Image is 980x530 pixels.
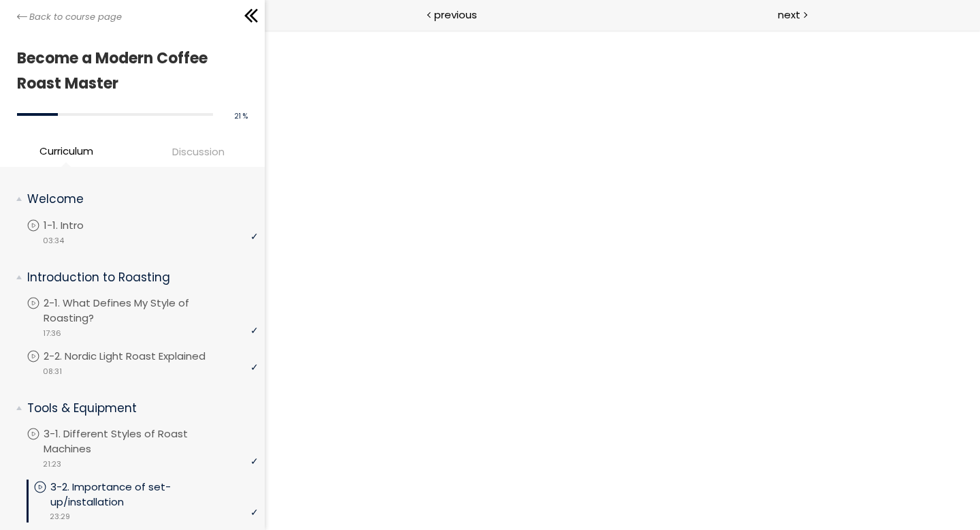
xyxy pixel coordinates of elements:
span: Discussion [172,144,225,159]
p: 1-1. Intro [44,218,111,233]
p: 2-1. What Defines My Style of Roasting? [44,296,258,326]
span: 21 % [234,111,248,121]
p: Welcome [27,191,248,208]
p: 3-1. Different Styles of Roast Machines [44,426,258,456]
span: 17:36 [43,328,61,339]
a: Back to course page [17,10,122,24]
p: 3-2. Importance of set-up/installation [50,480,258,510]
span: next [778,7,800,22]
span: previous [434,7,477,22]
span: Curriculum [39,143,93,159]
span: 23:29 [50,511,70,523]
span: 08:31 [43,366,62,377]
p: Tools & Equipment [27,400,248,417]
h1: Become a Modern Coffee Roast Master [17,46,241,97]
span: Back to course page [29,10,122,24]
p: Introduction to Roasting [27,269,248,286]
span: 21:23 [43,458,61,470]
p: 2-2. Nordic Light Roast Explained [44,349,233,364]
span: 03:34 [43,235,64,247]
